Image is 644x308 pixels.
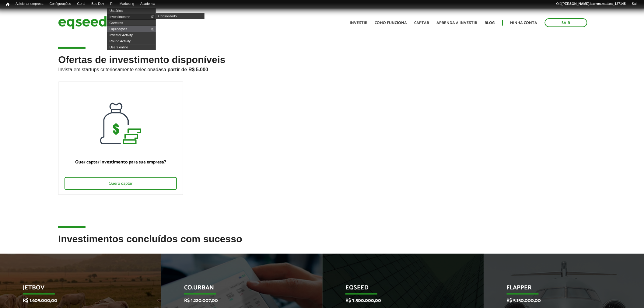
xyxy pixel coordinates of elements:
[507,284,613,295] p: Flapper
[553,2,629,6] a: Olá[PERSON_NAME].barros.mattos_127145
[345,298,452,303] p: R$ 7.500.000,00
[23,298,129,303] p: R$ 1.605.000,00
[47,2,74,6] a: Configurações
[107,2,117,6] a: RI
[58,15,107,31] img: EqSeed
[117,2,137,6] a: Marketing
[510,21,537,25] a: Minha conta
[12,2,47,6] a: Adicionar empresa
[107,8,156,14] a: Usuários
[184,284,291,295] p: Co.Urban
[507,298,613,303] p: R$ 5.150.000,00
[74,2,88,6] a: Geral
[58,82,183,195] a: Quer captar investimento para sua empresa? Quero captar
[6,2,9,6] span: Início
[58,234,586,254] h2: Investimentos concluídos com sucesso
[375,21,407,25] a: Como funciona
[485,21,495,25] a: Blog
[184,298,291,303] p: R$ 1.220.007,00
[545,18,587,27] a: Sair
[88,2,107,6] a: Bus Dev
[350,21,368,25] a: Investir
[3,2,12,7] a: Início
[58,54,586,82] h2: Ofertas de investimento disponíveis
[23,284,129,295] p: JetBov
[415,21,429,25] a: Captar
[65,177,177,190] div: Quero captar
[65,159,177,165] p: Quer captar investimento para sua empresa?
[562,2,626,5] strong: [PERSON_NAME].barros.mattos_127145
[437,21,478,25] a: Aprenda a investir
[345,284,452,295] p: EqSeed
[629,2,641,6] a: Sair
[163,67,208,72] strong: a partir de R$ 5.000
[137,2,158,6] a: Academia
[58,65,586,72] p: Invista em startups criteriosamente selecionadas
